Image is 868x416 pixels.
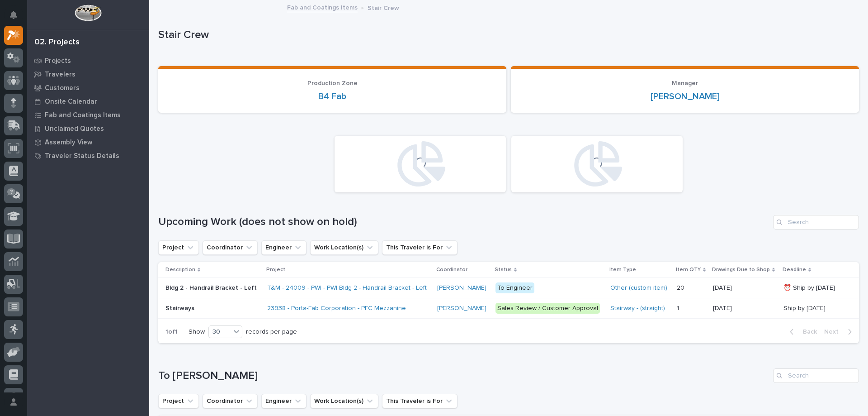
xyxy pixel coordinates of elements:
[318,91,346,102] a: B4 Fab
[75,5,101,21] img: Workspace Logo
[267,284,427,292] a: T&M - 24009 - PWI - PWI Bldg 2 - Handrail Bracket - Left
[783,282,837,292] p: ⏰ Ship by [DATE]
[165,282,259,292] p: Bldg 2 - Handrail Bracket - Left
[266,265,285,275] p: Project
[495,303,600,314] div: Sales Review / Customer Approval
[203,240,258,255] button: Coordinator
[783,328,821,336] button: Back
[821,328,859,336] button: Next
[158,369,769,383] h1: To [PERSON_NAME]
[4,5,23,24] button: Notifications
[45,152,119,160] p: Traveler Status Details
[27,95,149,108] a: Onsite Calendar
[209,327,231,337] div: 30
[27,122,149,135] a: Unclaimed Quotes
[165,303,196,312] p: Stairways
[27,67,149,81] a: Travelers
[261,394,307,408] button: Engineer
[609,265,636,275] p: Item Type
[158,29,855,42] p: Stair Crew
[437,284,486,292] a: [PERSON_NAME]
[773,368,859,383] input: Search
[307,80,358,86] span: Production Zone
[382,240,458,255] button: This Traveler is For
[45,57,71,65] p: Projects
[676,265,701,275] p: Item QTY
[610,305,665,312] a: Stairway - (straight)
[677,303,681,312] p: 1
[158,277,859,298] tr: Bldg 2 - Handrail Bracket - LeftBldg 2 - Handrail Bracket - Left T&M - 24009 - PWI - PWI Bldg 2 -...
[712,265,770,275] p: Drawings Due to Shop
[495,265,512,275] p: Status
[436,265,467,275] p: Coordinator
[713,282,734,292] p: [DATE]
[27,54,149,67] a: Projects
[158,240,199,255] button: Project
[45,125,104,133] p: Unclaimed Quotes
[677,282,686,292] p: 20
[45,139,92,147] p: Assembly View
[45,98,97,106] p: Onsite Calendar
[27,149,149,163] a: Traveler Status Details
[246,328,297,336] p: records per page
[27,81,149,95] a: Customers
[165,265,195,275] p: Description
[11,11,23,25] div: Notifications
[437,305,486,312] a: [PERSON_NAME]
[783,265,806,275] p: Deadline
[45,84,80,92] p: Customers
[797,328,817,336] span: Back
[27,108,149,122] a: Fab and Coatings Items
[287,2,358,12] a: Fab and Coatings Items
[672,80,698,86] span: Manager
[45,111,121,120] p: Fab and Coatings Items
[651,91,720,102] a: [PERSON_NAME]
[261,240,307,255] button: Engineer
[495,282,534,294] div: To Engineer
[310,240,378,255] button: Work Location(s)
[158,215,769,229] h1: Upcoming Work (does not show on hold)
[158,394,199,408] button: Project
[773,215,859,230] input: Search
[189,328,205,336] p: Show
[610,284,667,292] a: Other (custom item)
[783,303,827,312] p: Ship by [DATE]
[158,321,185,343] p: 1 of 1
[382,394,458,408] button: This Traveler is For
[27,135,149,149] a: Assembly View
[368,2,399,12] p: Stair Crew
[158,298,859,318] tr: StairwaysStairways 23938 - Porta-Fab Corporation - PFC Mezzanine [PERSON_NAME] Sales Review / Cus...
[45,71,75,79] p: Travelers
[203,394,258,408] button: Coordinator
[713,303,734,312] p: [DATE]
[34,38,80,48] div: 02. Projects
[267,305,406,312] a: 23938 - Porta-Fab Corporation - PFC Mezzanine
[824,328,844,336] span: Next
[310,394,378,408] button: Work Location(s)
